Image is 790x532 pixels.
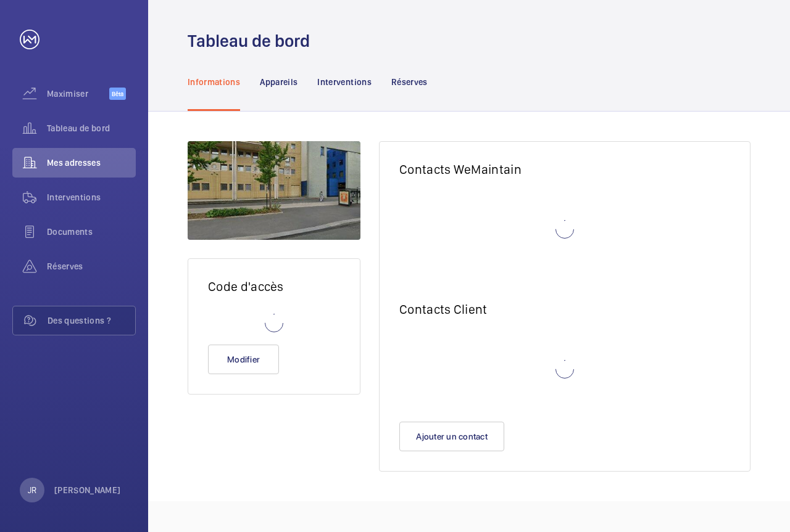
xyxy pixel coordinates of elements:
[399,162,730,177] h2: Contacts WeMaintain
[47,89,88,99] font: Maximiser
[47,227,93,237] font: Documents
[317,76,372,88] p: Interventions
[47,158,101,168] font: Mes adresses
[208,279,340,294] h2: Code d'accès
[391,76,428,88] p: Réserves
[47,261,83,271] font: Réserves
[260,76,297,88] p: Appareils
[399,301,730,317] h2: Contacts Client
[48,316,111,325] font: Des questions ?
[208,345,279,374] button: Modifier
[188,76,240,88] p: Informations
[399,422,504,451] button: Ajouter un contact
[112,90,123,97] font: Bêta
[47,192,101,202] font: Interventions
[188,30,310,51] font: Tableau de bord
[47,123,110,133] font: Tableau de bord
[28,485,36,495] font: JR
[54,485,121,495] font: [PERSON_NAME]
